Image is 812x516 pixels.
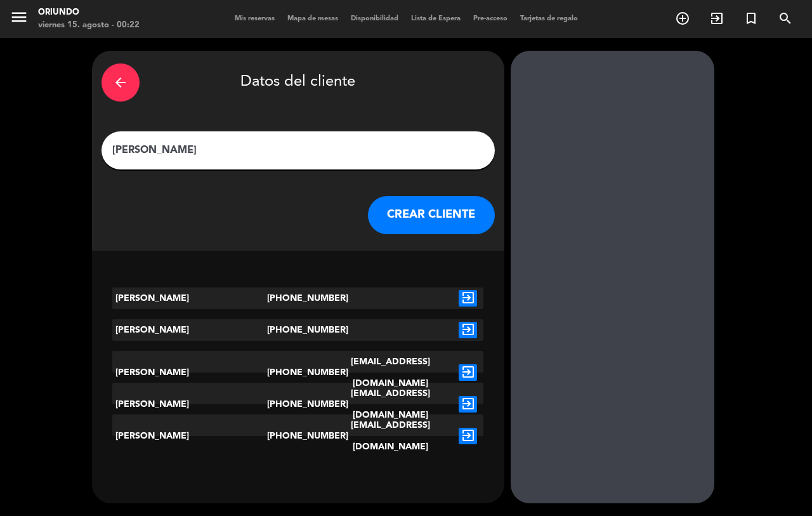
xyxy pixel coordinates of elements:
[38,19,140,32] div: viernes 15. agosto - 00:22
[459,322,477,338] i: exit_to_app
[228,15,281,22] span: Mis reservas
[329,414,452,458] div: [EMAIL_ADDRESS][DOMAIN_NAME]
[267,288,329,309] div: [PHONE_NUMBER]
[111,142,485,159] input: Escriba nombre, correo electrónico o número de teléfono...
[459,290,477,307] i: exit_to_app
[101,60,495,105] div: Datos del cliente
[467,15,514,22] span: Pre-acceso
[267,414,329,458] div: [PHONE_NUMBER]
[10,8,29,27] i: menu
[267,319,329,341] div: [PHONE_NUMBER]
[281,15,344,22] span: Mapa de mesas
[38,6,140,19] div: Oriundo
[778,11,793,26] i: search
[112,288,267,309] div: [PERSON_NAME]
[267,383,329,426] div: [PHONE_NUMBER]
[344,15,405,22] span: Disponibilidad
[112,319,267,341] div: [PERSON_NAME]
[112,351,267,394] div: [PERSON_NAME]
[405,15,467,22] span: Lista de Espera
[675,11,690,26] i: add_circle_outline
[267,351,329,394] div: [PHONE_NUMBER]
[113,75,128,90] i: arrow_back
[459,396,477,413] i: exit_to_app
[743,11,759,26] i: turned_in_not
[368,196,495,234] button: CREAR CLIENTE
[10,8,29,31] button: menu
[709,11,724,26] i: exit_to_app
[329,383,452,426] div: [EMAIL_ADDRESS][DOMAIN_NAME]
[112,383,267,426] div: [PERSON_NAME]
[514,15,584,22] span: Tarjetas de regalo
[459,428,477,444] i: exit_to_app
[112,414,267,458] div: [PERSON_NAME]
[459,364,477,381] i: exit_to_app
[329,351,452,394] div: [EMAIL_ADDRESS][DOMAIN_NAME]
